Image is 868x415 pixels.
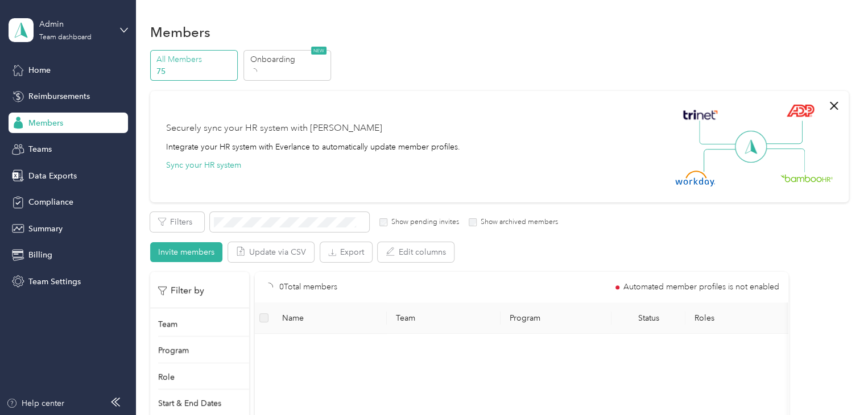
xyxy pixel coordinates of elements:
[611,302,685,334] th: Status
[158,397,221,409] p: Start & End Dates
[378,242,454,262] button: Edit columns
[501,302,611,334] th: Program
[28,170,77,182] span: Data Exports
[158,318,177,330] p: Team
[28,143,52,155] span: Teams
[150,212,204,232] button: Filters
[150,26,210,38] h1: Members
[6,397,64,409] button: Help center
[158,371,175,383] p: Role
[804,351,868,415] iframe: Everlance-gr Chat Button Frame
[150,242,222,262] button: Invite members
[765,148,805,173] img: Line Right Down
[387,302,501,334] th: Team
[166,141,460,153] div: Integrate your HR system with Everlance to automatically update member profiles.
[28,90,90,102] span: Reimbursements
[685,302,799,334] th: Roles
[623,283,779,291] span: Automated member profiles is not enabled
[320,242,372,262] button: Export
[387,217,459,227] label: Show pending invites
[156,53,234,65] p: All Members
[166,122,382,135] div: Securely sync your HR system with [PERSON_NAME]
[780,174,833,182] img: BambooHR
[166,159,241,171] button: Sync your HR system
[28,249,52,261] span: Billing
[282,313,378,323] span: Name
[158,345,189,356] p: Program
[156,65,234,77] p: 75
[28,196,73,208] span: Compliance
[279,281,337,293] p: 0 Total members
[763,121,803,144] img: Line Right Up
[28,117,63,129] span: Members
[273,302,387,334] th: Name
[39,34,92,41] div: Team dashboard
[703,148,743,172] img: Line Left Down
[675,171,715,186] img: Workday
[680,107,720,123] img: Trinet
[786,104,814,117] img: ADP
[477,217,558,227] label: Show archived members
[158,284,204,298] p: Filter by
[228,242,314,262] button: Update via CSV
[28,276,81,288] span: Team Settings
[250,53,328,65] p: Onboarding
[699,121,739,145] img: Line Left Up
[28,64,51,76] span: Home
[311,47,326,55] span: NEW
[39,18,110,30] div: Admin
[28,223,63,235] span: Summary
